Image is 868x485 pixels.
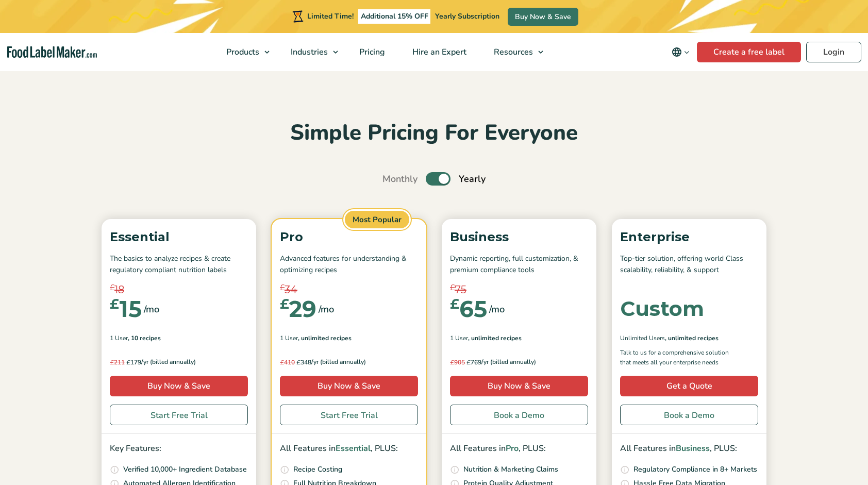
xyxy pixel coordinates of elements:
span: £ [280,282,285,294]
a: Create a free label [697,42,801,62]
span: /mo [319,302,334,316]
span: /yr (billed annually) [141,357,196,367]
span: £ [450,358,454,366]
span: 348 [280,357,311,367]
p: Nutrition & Marketing Claims [463,464,558,475]
span: Resources [491,46,534,58]
button: Change language [664,42,697,62]
span: /mo [144,302,159,316]
p: Regulatory Compliance in 8+ Markets [633,464,757,475]
p: Verified 10,000+ Ingredient Database [123,464,247,475]
span: £ [296,358,301,366]
span: £ [466,358,471,366]
span: Pricing [356,46,386,58]
span: 34 [285,282,297,297]
span: /mo [489,302,505,316]
span: 75 [455,282,466,297]
del: 905 [450,358,465,366]
a: Industries [277,33,343,71]
span: Limited Time! [307,11,354,21]
div: 65 [450,297,487,320]
del: 410 [280,358,295,366]
h2: Simple Pricing For Everyone [96,119,772,147]
span: £ [450,282,455,294]
a: Get a Quote [620,376,758,396]
span: , Unlimited Recipes [665,333,719,343]
a: Resources [480,33,548,71]
span: £ [280,358,284,366]
a: Buy Now & Save [508,8,578,26]
a: Hire an Expert [399,33,478,71]
span: , Unlimited Recipes [298,333,352,343]
a: Start Free Trial [280,405,418,425]
span: Business [676,443,710,454]
span: 1 User [110,333,128,343]
span: 18 [114,282,124,297]
span: 1 User [450,333,468,343]
div: 15 [110,297,142,320]
span: Products [223,46,260,58]
p: Essential [110,227,248,247]
p: Enterprise [620,227,758,247]
a: Login [806,42,861,62]
p: Pro [280,227,418,247]
p: Dynamic reporting, full customization, & premium compliance tools [450,253,588,276]
a: Products [213,33,275,71]
label: Toggle [426,172,450,186]
span: £ [126,358,130,366]
span: Unlimited Users [620,333,665,343]
p: Top-tier solution, offering world Class scalability, reliability, & support [620,253,758,276]
span: £ [110,358,114,366]
a: Buy Now & Save [110,376,248,396]
span: /yr (billed annually) [311,357,366,367]
a: Food Label Maker homepage [7,46,97,58]
p: The basics to analyze recipes & create regulatory compliant nutrition labels [110,253,248,276]
span: Additional 15% OFF [358,9,431,24]
a: Book a Demo [450,405,588,425]
span: £ [450,297,459,311]
p: Business [450,227,588,247]
span: Industries [288,46,329,58]
span: , Unlimited Recipes [468,333,522,343]
span: 1 User [280,333,298,343]
span: Pro [506,443,519,454]
p: Advanced features for understanding & optimizing recipes [280,253,418,276]
p: Talk to us for a comprehensive solution that meets all your enterprise needs [620,348,739,367]
a: Pricing [346,33,396,71]
span: £ [110,282,114,294]
span: Most Popular [343,209,411,230]
a: Buy Now & Save [280,376,418,396]
a: Buy Now & Save [450,376,588,396]
p: Recipe Costing [293,464,342,475]
p: All Features in , PLUS: [620,442,758,456]
span: /yr (billed annually) [481,357,536,367]
span: Hire an Expert [409,46,468,58]
span: £ [280,297,289,311]
p: Key Features: [110,442,248,456]
p: All Features in , PLUS: [280,442,418,456]
div: 29 [280,297,316,320]
a: Book a Demo [620,405,758,425]
span: 769 [450,357,481,367]
p: All Features in , PLUS: [450,442,588,456]
span: Yearly Subscription [435,11,499,21]
span: Yearly [459,172,486,186]
span: , 10 Recipes [128,333,161,343]
span: Monthly [382,172,418,186]
span: 179 [110,357,141,367]
a: Start Free Trial [110,405,248,425]
span: £ [110,297,119,311]
del: 211 [110,358,125,366]
div: Custom [620,298,704,319]
span: Essential [336,443,371,454]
